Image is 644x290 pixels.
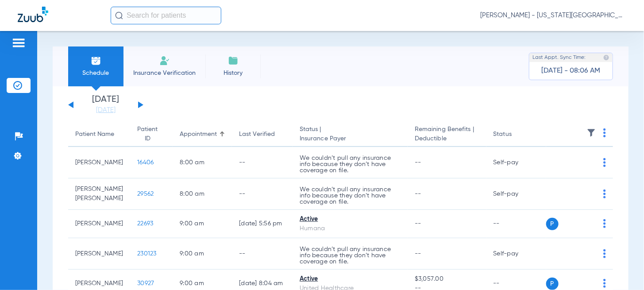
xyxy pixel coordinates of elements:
[587,128,596,137] img: filter.svg
[603,158,606,167] img: group-dot-blue.svg
[232,147,293,178] td: --
[212,69,254,77] span: History
[137,159,154,166] span: 16406
[232,238,293,270] td: --
[239,130,285,139] div: Last Verified
[603,54,609,61] img: last sync help info
[137,220,153,227] span: 22693
[300,155,401,174] p: We couldn’t pull any insurance info because they don’t have coverage on file.
[180,130,225,139] div: Appointment
[486,122,546,147] th: Status
[300,134,401,143] span: Insurance Payer
[300,246,401,265] p: We couldn’t pull any insurance info because they don’t have coverage on file.
[415,251,421,257] span: --
[486,147,546,178] td: Self-pay
[68,147,130,178] td: [PERSON_NAME]
[408,122,486,147] th: Remaining Benefits |
[546,278,559,290] span: P
[12,38,26,48] img: hamburger-icon
[415,159,421,166] span: --
[173,210,232,238] td: 9:00 AM
[75,130,123,139] div: Patient Name
[415,134,479,143] span: Deductible
[159,55,170,66] img: Manual Insurance Verification
[79,106,132,115] a: [DATE]
[232,210,293,238] td: [DATE] 5:56 PM
[293,122,408,147] th: Status |
[546,218,559,230] span: P
[18,7,48,22] img: Zuub Logo
[137,125,166,143] div: Patient ID
[75,130,114,139] div: Patient Name
[415,191,421,197] span: --
[68,238,130,270] td: [PERSON_NAME]
[486,238,546,270] td: Self-pay
[300,186,401,205] p: We couldn’t pull any insurance info because they don’t have coverage on file.
[300,224,401,233] div: Humana
[232,178,293,210] td: --
[603,219,606,228] img: group-dot-blue.svg
[91,55,101,66] img: Schedule
[75,69,117,77] span: Schedule
[68,210,130,238] td: [PERSON_NAME]
[603,249,606,258] img: group-dot-blue.svg
[79,95,132,115] li: [DATE]
[173,147,232,178] td: 8:00 AM
[300,275,401,284] div: Active
[137,125,158,143] div: Patient ID
[68,178,130,210] td: [PERSON_NAME] [PERSON_NAME]
[228,55,239,66] img: History
[486,178,546,210] td: Self-pay
[486,210,546,238] td: --
[532,53,586,62] span: Last Appt. Sync Time:
[415,220,421,227] span: --
[415,275,479,284] span: $3,057.00
[137,251,157,257] span: 230123
[137,280,154,286] span: 30927
[603,128,606,137] img: group-dot-blue.svg
[173,178,232,210] td: 8:00 AM
[180,130,217,139] div: Appointment
[137,191,154,197] span: 29562
[239,130,275,139] div: Last Verified
[480,11,626,20] span: [PERSON_NAME] - [US_STATE][GEOGRAPHIC_DATA] Dental - [GEOGRAPHIC_DATA]
[603,189,606,198] img: group-dot-blue.svg
[130,69,199,77] span: Insurance Verification
[542,66,601,75] span: [DATE] - 08:06 AM
[111,7,221,24] input: Search for patients
[173,238,232,270] td: 9:00 AM
[300,215,401,224] div: Active
[603,279,606,288] img: group-dot-blue.svg
[115,12,123,19] img: Search Icon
